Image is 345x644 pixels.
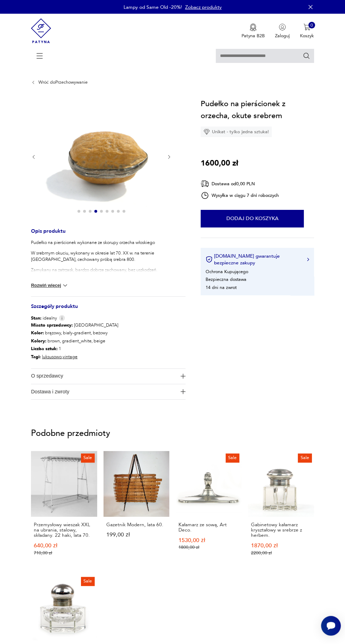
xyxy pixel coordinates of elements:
a: luksusowo [42,354,62,360]
p: 1800,00 zł [178,545,239,550]
a: Wróć doPrzechowywanie [38,80,88,85]
b: Liczba sztuk: [31,346,58,352]
iframe: Smartsupp widget button [321,616,341,636]
p: , [31,353,118,361]
button: Zaloguj [275,24,290,39]
p: Gabinetowy kałamarz kryształowy w srebrze z herbem. [251,522,311,538]
p: Przemysłowy wieszak XXL na ubrania, stalowy, składany. 22 haki, lata 70. [34,522,94,538]
p: brązowy, biały-gradient, beżowy [31,329,118,337]
p: 1600,00 zł [201,157,238,169]
p: Kałamarz ze sową, Art Deco. [178,522,239,533]
div: Dostawa od 0,00 PLN [201,179,279,188]
p: 199,00 zł [106,532,167,537]
p: 1530,00 zł [178,538,239,543]
h1: Pudełko na pierścionek z orzecha, okute srebrem [201,98,314,122]
button: Dodaj do koszyka [201,210,304,227]
b: Kolory : [31,338,46,344]
p: 640,00 zł [34,543,94,548]
b: Kolor: [31,330,44,336]
p: 710,00 zł [34,550,94,556]
h3: Szczegóły produktu [31,304,186,315]
li: Ochrona Kupującego [206,269,248,275]
p: Koszyk [300,33,314,39]
img: Ikona medalu [250,24,257,31]
button: 0Koszyk [300,24,314,39]
a: vintage [63,354,77,360]
button: Ikona plusaDostawa i zwroty [31,384,186,399]
p: [GEOGRAPHIC_DATA] [31,321,118,329]
img: Patyna - sklep z meblami i dekoracjami vintage [31,14,51,48]
span: Dostawa i zwroty [31,384,177,399]
p: 1 [31,345,118,353]
p: Lampy od Same Old -20%! [124,4,182,11]
p: Zamykany na zatrzask, bardzo dobrze zachowany, bez uszkodzeń. [31,267,186,273]
p: 1870,00 zł [251,543,311,548]
button: Patyna B2B [241,24,265,39]
button: [DOMAIN_NAME] gwarantuje bezpieczne zakupy [206,253,309,266]
div: Unikat - tylko jedna sztuka! [201,127,272,137]
b: Stan: [31,315,42,321]
p: Patyna B2B [241,33,265,39]
img: Ikona certyfikatu [206,256,213,263]
a: Ikona medaluPatyna B2B [241,24,265,39]
p: brown, gradient_white, beige [31,337,118,345]
button: Szukaj [303,52,310,60]
img: Ikona plusa [181,389,186,394]
p: W srebrnym okuciu, wykonany w okresie lat 70. XX w. na terenie [GEOGRAPHIC_DATA], cechowany próbą... [31,250,186,263]
img: Ikona strzałki w prawo [307,258,309,261]
p: 2200,00 zł [251,550,311,556]
p: Pudełko na pierścionek wykonane ze skorupy orzecha włoskiego [31,239,186,246]
button: Rozwiń więcej [31,282,69,289]
div: Wysyłka w ciągu 7 dni roboczych [201,191,279,200]
img: Info icon [59,315,65,321]
img: Ikona koszyka [303,24,310,31]
p: Podobne przedmioty [31,430,314,438]
b: Miasto sprzedawcy : [31,322,73,328]
span: O sprzedawcy [31,369,177,384]
h3: Opis produktu [31,229,186,240]
a: Gazetnik Modern, lata 60.Gazetnik Modern, lata 60.199,00 zł [103,451,169,568]
div: 0 [308,22,315,29]
img: Ikona plusa [181,374,186,379]
span: idealny [31,315,57,321]
a: Zobacz produkty [185,4,222,11]
li: 14 dni na zwrot [206,284,237,291]
img: Ikonka użytkownika [279,24,286,31]
img: Zdjęcie produktu Pudełko na pierścionek z orzecha, okute srebrem [43,98,160,215]
p: Gazetnik Modern, lata 60. [106,522,167,527]
a: SaleGabinetowy kałamarz kryształowy w srebrze z herbem.Gabinetowy kałamarz kryształowy w srebrze ... [248,451,314,568]
img: Ikona dostawy [201,179,209,188]
img: Ikona diamentu [203,129,210,135]
a: SalePrzemysłowy wieszak XXL na ubrania, stalowy, składany. 22 haki, lata 70.Przemysłowy wieszak X... [31,451,97,568]
button: Ikona plusaO sprzedawcy [31,369,186,384]
li: Bezpieczna dostawa [206,276,246,283]
p: Zaloguj [275,33,290,39]
b: Tagi: [31,354,41,360]
img: chevron down [62,282,69,289]
a: SaleKałamarz ze sową, Art Deco.Kałamarz ze sową, Art Deco.1530,00 zł1800,00 zł [176,451,241,568]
